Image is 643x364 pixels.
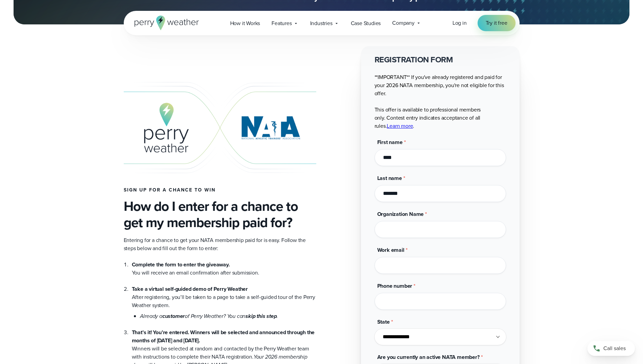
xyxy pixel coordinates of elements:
a: Learn more [387,122,413,130]
li: After registering, you’ll be taken to a page to take a self-guided tour of the Perry Weather system. [132,277,316,320]
span: Try it free [486,19,507,27]
a: How it Works [224,16,266,30]
span: Organization Name [377,210,424,218]
strong: That’s it! You’re entered. Winners will be selected and announced through the months of [DATE] an... [132,328,315,344]
span: Last name [377,174,402,182]
p: **IMPORTANT** If you've already registered and paid for your 2026 NATA membership, you're not eli... [375,73,506,130]
span: Work email [377,246,404,254]
a: Call sales [587,341,635,356]
strong: skip this step [245,312,277,320]
span: First name [377,138,403,146]
span: Features [272,19,292,27]
a: Log in [453,19,467,27]
span: Are you currently an active NATA member? [377,353,480,361]
strong: Take a virtual self-guided demo of Perry Weather [132,285,248,293]
span: How it Works [230,19,260,27]
span: State [377,318,390,326]
a: Try it free [478,15,516,31]
h4: Sign up for a chance to win [124,187,316,193]
p: Entering for a chance to get your NATA membership paid for is easy. Follow the steps below and fi... [124,236,316,252]
span: Company [392,19,415,27]
strong: customer [162,312,185,320]
li: You will receive an email confirmation after submission. [132,261,316,277]
span: Phone number [377,282,413,290]
em: Already a of Perry Weather? You can . [140,312,278,320]
span: Call sales [603,344,626,352]
a: Case Studies [345,16,387,30]
h3: How do I enter for a chance to get my membership paid for? [124,198,316,231]
strong: Complete the form to enter the giveaway. [132,261,230,268]
span: Case Studies [351,19,381,27]
strong: REGISTRATION FORM [375,54,453,66]
span: Industries [310,19,333,27]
